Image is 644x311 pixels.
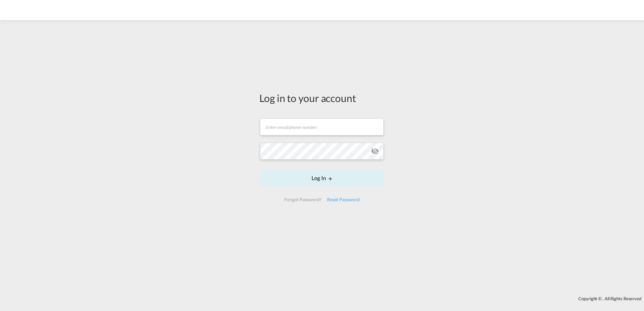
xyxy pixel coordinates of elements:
[260,118,384,135] input: Enter email/phone number
[259,91,385,105] div: Log in to your account
[324,194,362,206] div: Reset Password
[259,170,385,186] button: LOGIN
[371,147,379,155] md-icon: icon-eye-off
[282,194,324,206] div: Forgot Password?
